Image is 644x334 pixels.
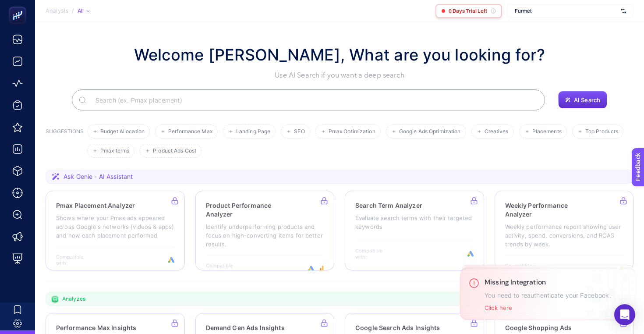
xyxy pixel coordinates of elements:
[574,96,600,103] span: AI Search
[585,128,618,135] span: Top Products
[621,7,626,15] img: svg%3e
[329,128,375,135] span: Pmax Optimization
[64,172,133,181] span: Ask Genie - AI Assistant
[46,128,84,158] h3: SUGGESTIONS
[345,191,484,270] a: Search Term AnalyzerEvaluate search terms with their targeted keywordsCompatible with:
[46,7,68,14] span: Analysis
[134,70,545,81] p: Use AI Search if you want a deep search
[78,7,90,14] div: All
[485,292,611,299] p: You need to reauthenticate your Facebook.
[449,7,487,14] span: 0 Days Trial Left
[515,7,617,14] span: Furmet
[532,128,562,135] span: Placements
[134,43,545,67] h1: Welcome [PERSON_NAME], What are you looking for?
[72,7,74,14] span: /
[168,128,212,135] span: Performance Max
[399,128,461,135] span: Google Ads Optimization
[88,88,538,112] input: Search
[495,191,634,270] a: Weekly Performance AnalyzerWeekly performance report showing user activity, spend, conversions, a...
[558,91,607,109] button: AI Search
[614,304,635,325] div: Open Intercom Messenger
[62,295,85,302] span: Analyzes
[294,128,304,135] span: SEO
[485,278,611,287] h3: Missing Integration
[195,191,335,270] a: Product Performance AnalyzerIdentify underperforming products and focus on high-converting items ...
[236,128,270,135] span: Landing Page
[5,3,33,10] span: Feedback
[100,148,129,154] span: Pmax terms
[100,128,145,135] span: Budget Allocation
[153,148,196,154] span: Product Ads Cost
[46,191,185,270] a: Pmax Placement AnalyzerShows where your Pmax ads appeared across Google's networks (videos & apps...
[485,304,512,311] button: Click here
[485,128,509,135] span: Creatives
